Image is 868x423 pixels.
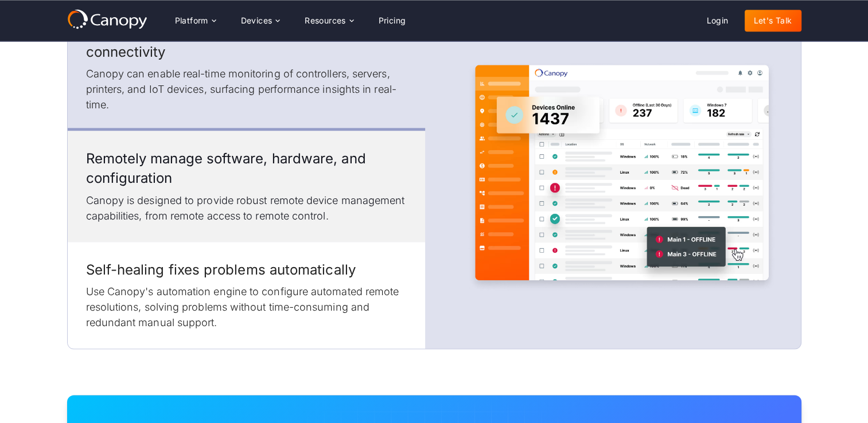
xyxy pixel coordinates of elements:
div: Platform [175,17,208,25]
a: Pricing [369,10,415,32]
div: Resources [295,9,362,32]
div: Resources [305,17,346,25]
div: Platform [166,9,225,32]
h3: Self-healing fixes problems automatically [86,260,407,280]
h3: Remotely manage software, hardware, and configuration [86,149,407,187]
a: Let's Talk [745,10,801,32]
p: Canopy can enable real-time monitoring of controllers, servers, printers, and IoT devices, surfac... [86,66,407,112]
p: Use Canopy's automation engine to configure automated remote resolutions, solving problems withou... [86,284,407,330]
div: Devices [232,9,289,32]
a: Login [698,10,738,32]
p: Canopy is designed to provide robust remote device management capabilities, from remote access to... [86,193,407,224]
div: Devices [241,17,273,25]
